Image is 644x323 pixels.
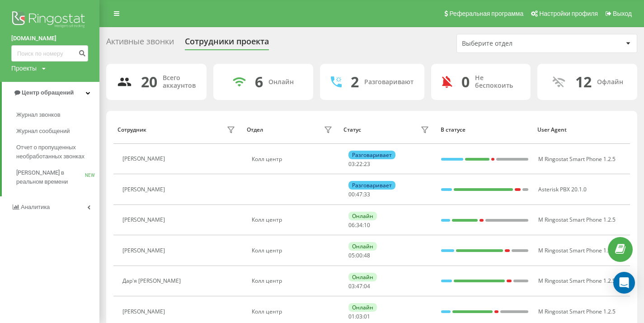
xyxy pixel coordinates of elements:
span: Журнал сообщений [16,127,70,136]
span: 03 [356,313,362,320]
div: : : [348,191,370,198]
span: 48 [364,252,370,259]
span: 06 [348,221,355,229]
span: Отчет о пропущенных необработанных звонках [16,143,95,161]
div: Проекты [11,64,37,73]
div: Колл центр [252,247,334,254]
div: [PERSON_NAME] [122,156,167,162]
div: : : [348,161,370,167]
span: [PERSON_NAME] в реальном времени [16,168,85,186]
div: Онлайн [348,242,377,251]
div: Активные звонки [106,37,174,51]
div: Онлайн [348,273,377,281]
div: : : [348,222,370,228]
a: [DOMAIN_NAME] [11,34,88,43]
span: Журнал звонков [16,110,61,119]
span: Выход [613,10,632,17]
a: Центр обращений [2,82,99,104]
div: Выберите отдел [462,40,570,47]
div: Разговаривают [364,78,414,86]
div: 6 [255,73,263,90]
span: Аналитика [21,204,50,210]
span: 03 [348,160,355,168]
span: 47 [356,190,362,198]
div: 2 [351,73,359,90]
span: Asterisk PBX 20.1.0 [538,185,587,193]
span: M Ringostat Smart Phone 1.2.5 [538,247,616,254]
a: Журнал звонков [16,107,99,123]
div: Колл центр [252,278,334,284]
div: Колл центр [252,156,334,162]
div: Не беспокоить [475,74,520,90]
span: 00 [348,190,355,198]
a: Отчет о пропущенных необработанных звонках [16,139,99,165]
a: Журнал сообщений [16,123,99,139]
span: 47 [356,282,362,290]
span: M Ringostat Smart Phone 1.2.5 [538,277,616,285]
span: 34 [356,221,362,229]
div: : : [348,313,370,320]
div: 20 [141,73,157,90]
div: Разговаривает [348,151,395,159]
span: 22 [356,160,362,168]
span: M Ringostat Smart Phone 1.2.5 [538,216,616,223]
span: 01 [348,313,355,320]
input: Поиск по номеру [11,45,88,62]
img: Ringostat logo [11,9,88,32]
span: M Ringostat Smart Phone 1.2.5 [538,308,616,315]
span: 01 [364,313,370,320]
div: Сотрудник [118,127,146,133]
span: Центр обращений [22,89,74,96]
div: Онлайн [268,78,294,86]
span: 23 [364,160,370,168]
div: User Agent [537,127,625,133]
div: Колл центр [252,217,334,223]
span: M Ringostat Smart Phone 1.2.5 [538,155,616,163]
div: Сотрудники проекта [185,37,269,51]
div: Разговаривает [348,181,395,190]
div: [PERSON_NAME] [122,309,167,315]
div: Онлайн [348,303,377,312]
div: Дар'я [PERSON_NAME] [122,278,183,284]
span: 00 [356,252,362,259]
div: Статус [343,127,361,133]
div: Всего аккаунтов [163,74,196,90]
div: 0 [461,73,470,90]
span: Настройки профиля [539,10,598,17]
div: : : [348,283,370,290]
a: [PERSON_NAME] в реальном времениNEW [16,165,99,190]
span: Реферальная программа [449,10,523,17]
div: Open Intercom Messenger [613,272,635,294]
div: : : [348,252,370,259]
div: [PERSON_NAME] [122,186,167,193]
span: 33 [364,190,370,198]
span: 10 [364,221,370,229]
div: Онлайн [348,212,377,220]
div: Офлайн [597,78,623,86]
span: 05 [348,252,355,259]
span: 03 [348,282,355,290]
div: [PERSON_NAME] [122,247,167,254]
div: Колл центр [252,309,334,315]
div: [PERSON_NAME] [122,217,167,223]
span: 04 [364,282,370,290]
div: 12 [575,73,592,90]
div: В статусе [441,127,529,133]
div: Отдел [247,127,263,133]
